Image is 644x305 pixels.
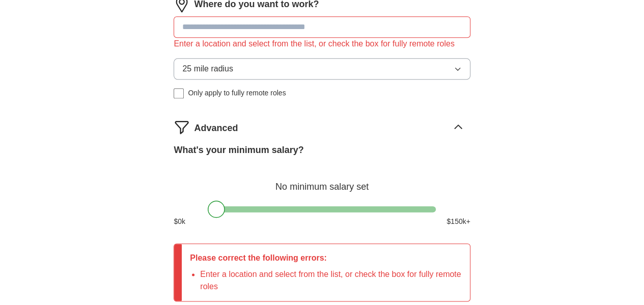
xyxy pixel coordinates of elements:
p: Please correct the following errors: [190,252,461,264]
button: 25 mile radius [174,58,470,80]
span: Advanced [194,121,238,135]
span: Only apply to fully remote roles [188,88,286,98]
label: What's your minimum salary? [174,143,303,157]
input: Only apply to fully remote roles [174,88,184,98]
div: Enter a location and select from the list, or check the box for fully remote roles [174,38,470,50]
img: filter [174,119,190,135]
li: Enter a location and select from the list, or check the box for fully remote roles [200,268,461,293]
span: $ 0 k [174,216,185,227]
span: 25 mile radius [182,63,233,75]
span: $ 150 k+ [446,216,470,227]
div: No minimum salary set [174,169,470,194]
